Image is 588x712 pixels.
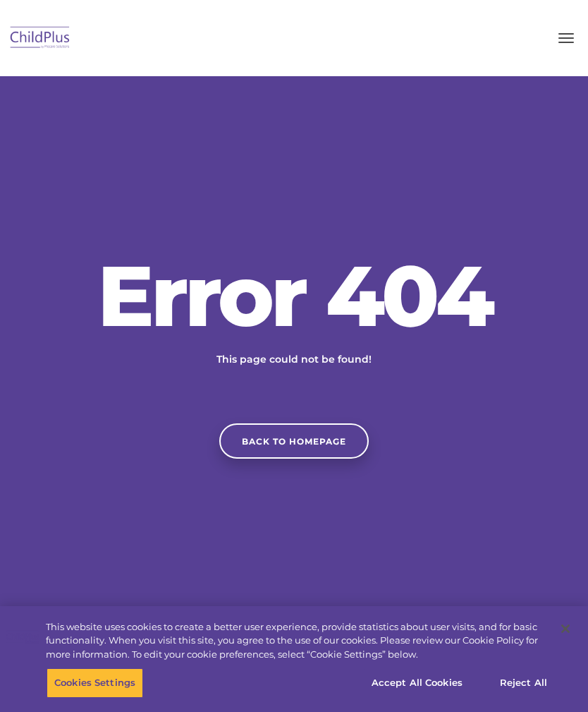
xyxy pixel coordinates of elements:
img: ChildPlus by Procare Solutions [7,22,73,55]
button: Reject All [479,668,568,698]
div: This website uses cookies to create a better user experience, provide statistics about user visit... [46,620,547,662]
button: Accept All Cookies [364,668,470,698]
a: Back to homepage [219,423,369,459]
button: Cookies Settings [47,668,143,698]
h2: Error 404 [82,253,506,338]
button: Close [550,613,581,644]
p: This page could not be found! [146,352,442,367]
